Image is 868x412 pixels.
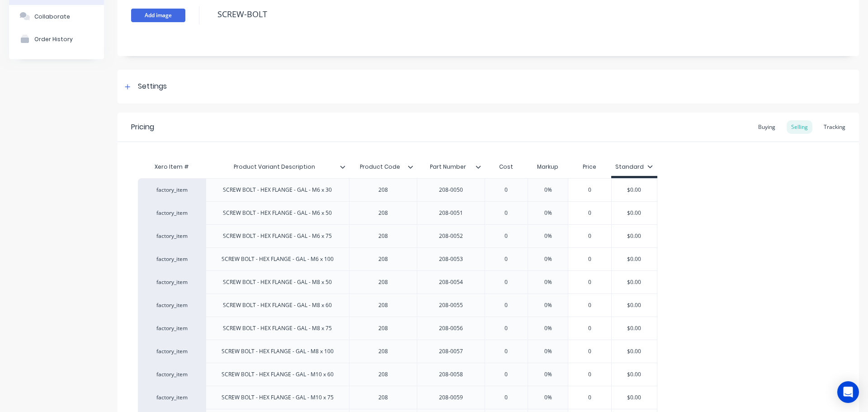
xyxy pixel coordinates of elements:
div: SCREW BOLT - HEX FLANGE - GAL - M8 x 50 [216,276,339,288]
div: factory_itemSCREW BOLT - HEX FLANGE - GAL - M10 x 75208208-005900%0$0.00 [138,386,657,409]
div: 208 [360,299,406,311]
div: $0.00 [612,317,657,340]
div: 208 [360,184,406,196]
div: 0 [567,271,612,294]
div: 0% [525,202,571,224]
div: factory_itemSCREW BOLT - HEX FLANGE - GAL - M6 x 50208208-005100%0$0.00 [138,201,657,224]
div: factory_item [147,301,197,309]
div: 208 [360,392,406,403]
div: 208 [360,369,406,380]
div: SCREW BOLT - HEX FLANGE - GAL - M6 x 50 [216,207,339,219]
div: Standard [615,163,653,171]
div: 0% [525,225,571,247]
div: 0 [567,340,612,363]
div: 0 [567,202,612,224]
div: factory_itemSCREW BOLT - HEX FLANGE - GAL - M8 x 75208208-005600%0$0.00 [138,317,657,340]
div: 208-0052 [428,230,473,242]
div: 208 [360,322,406,334]
div: factory_item [147,324,197,332]
div: $0.00 [612,340,657,363]
div: factory_item [147,278,197,286]
div: 0% [525,248,571,270]
div: 0% [525,271,571,294]
div: 0 [567,179,612,201]
div: 208-0057 [428,346,473,357]
div: 0 [567,248,612,270]
div: factory_itemSCREW BOLT - HEX FLANGE - GAL - M8 x 50208208-005400%0$0.00 [138,270,657,294]
div: 0 [484,317,529,340]
div: Open Intercom Messenger [837,381,859,403]
div: factory_itemSCREW BOLT - HEX FLANGE - GAL - M6 x 75208208-005200%0$0.00 [138,224,657,247]
div: Tracking [819,120,850,134]
div: SCREW BOLT - HEX FLANGE - GAL - M10 x 75 [214,392,341,403]
div: 0 [484,340,529,363]
div: factory_itemSCREW BOLT - HEX FLANGE - GAL - M8 x 100208208-005700%0$0.00 [138,340,657,363]
div: 0 [567,317,612,340]
div: Collaborate [34,13,70,20]
div: 208-0058 [428,369,473,380]
div: 0 [484,363,529,386]
div: $0.00 [612,225,657,247]
div: 0% [525,317,571,340]
div: SCREW BOLT - HEX FLANGE - GAL - M10 x 60 [214,369,341,380]
button: Add image [131,9,185,22]
div: SCREW BOLT - HEX FLANGE - GAL - M6 x 75 [216,230,339,242]
div: $0.00 [612,248,657,270]
div: Part Number [417,156,479,178]
div: factory_itemSCREW BOLT - HEX FLANGE - GAL - M6 x 100208208-005300%0$0.00 [138,247,657,270]
div: 208-0053 [428,253,473,265]
div: Product Variant Description [206,158,349,176]
div: 0% [525,363,571,386]
div: factory_item [147,393,197,402]
div: Markup [528,158,568,176]
div: Buying [754,120,780,134]
div: Part Number [417,158,485,176]
div: 0 [484,248,529,270]
div: Order History [34,36,73,43]
div: 208-0055 [428,299,473,311]
div: factory_item [147,232,197,240]
button: Order History [9,28,104,50]
div: 208 [360,253,406,265]
div: Product Code [349,156,411,178]
div: SCREW BOLT - HEX FLANGE - GAL - M8 x 75 [216,322,339,334]
div: factory_item [147,209,197,217]
button: Collaborate [9,5,104,28]
div: 0 [484,225,529,247]
div: factory_item [147,255,197,263]
div: 0% [525,340,571,363]
div: $0.00 [612,271,657,294]
div: 0 [484,271,529,294]
div: Product Variant Description [206,156,344,178]
div: Settings [138,81,167,92]
div: 0 [484,179,529,201]
div: SCREW BOLT - HEX FLANGE - GAL - M6 x 30 [216,184,339,196]
div: factory_itemSCREW BOLT - HEX FLANGE - GAL - M8 x 60208208-005500%0$0.00 [138,294,657,317]
div: 208-0054 [428,276,473,288]
div: 208-0051 [428,207,473,219]
div: factory_item [147,347,197,355]
div: 0 [484,294,529,317]
div: 0 [567,386,612,409]
div: 208 [360,276,406,288]
div: SCREW BOLT - HEX FLANGE - GAL - M6 x 100 [214,253,341,265]
div: 0 [567,294,612,317]
div: $0.00 [612,386,657,409]
div: $0.00 [612,179,657,201]
div: 0 [484,386,529,409]
div: factory_itemSCREW BOLT - HEX FLANGE - GAL - M6 x 30208208-005000%0$0.00 [138,178,657,201]
div: factory_item [147,186,197,194]
div: factory_itemSCREW BOLT - HEX FLANGE - GAL - M10 x 60208208-005800%0$0.00 [138,363,657,386]
div: 208 [360,207,406,219]
div: 208-0056 [428,322,473,334]
div: Price [568,158,611,176]
div: 0% [525,179,571,201]
div: Selling [787,120,812,134]
div: Product Code [349,158,417,176]
div: $0.00 [612,202,657,224]
div: factory_item [147,370,197,379]
div: $0.00 [612,363,657,386]
div: 208-0059 [428,392,473,403]
div: 0% [525,294,571,317]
